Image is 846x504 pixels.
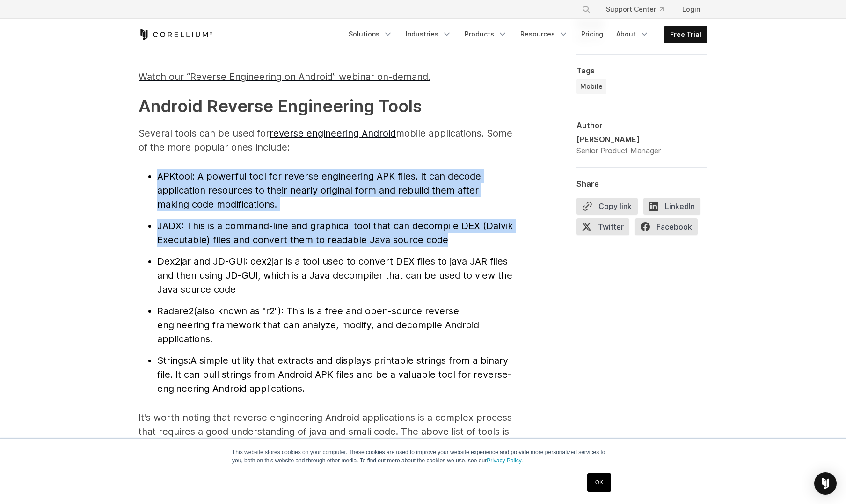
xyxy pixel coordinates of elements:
div: Tags [576,66,707,75]
span: APKtool [157,171,192,182]
a: Facebook [635,218,703,239]
span: : This is a command-line and graphical tool that can decompile DEX (Dalvik Executable) files and ... [157,220,513,245]
p: Several tools can be used for mobile applications. Some of the more popular ones include: [139,126,513,154]
button: Search [578,1,595,18]
a: Login [675,1,707,18]
span: Facebook [635,218,698,235]
a: Products [459,26,513,43]
p: It's worth noting that reverse engineering Android applications is a complex process that require... [139,410,513,467]
span: : A powerful tool for reverse engineering APK files. It can decode application resources to their... [157,171,481,210]
span: Strings: [157,355,190,366]
a: Privacy Policy. [487,457,523,464]
div: Navigation Menu [343,26,707,43]
span: Mobile [580,82,603,91]
span: Dex2jar and JD-GUI [157,256,245,267]
span: (also known as "r2"): This is a free and open-source reverse engineering framework that can analy... [157,305,479,345]
span: A simple utility that extracts and displays printable strings from a binary file. It can pull str... [157,355,511,394]
a: Twitter [576,218,635,239]
div: [PERSON_NAME] [576,134,661,145]
a: reverse engineering Android [270,128,396,139]
a: About [611,26,655,43]
span: Watch our “Reverse Engineering on Android” webinar on-demand. [139,71,430,82]
span: Twitter [576,218,629,235]
p: This website stores cookies on your computer. These cookies are used to improve your website expe... [232,448,614,465]
div: Share [576,179,707,188]
span: Radare2 [157,305,194,317]
a: Watch our “Reverse Engineering on Android” webinar on-demand. [139,75,430,81]
div: Open Intercom Messenger [814,472,837,495]
a: OK [587,473,611,492]
a: Resources [515,26,574,43]
a: Pricing [576,26,609,43]
a: Solutions [343,26,398,43]
button: Copy link [576,198,638,215]
span: : dex2jar is a tool used to convert DEX files to java JAR files and then using JD-GUI, which is a... [157,256,512,295]
a: Corellium Home [139,29,213,40]
strong: Android Reverse Engineering Tools [139,96,422,116]
div: Author [576,121,707,130]
a: LinkedIn [643,198,706,218]
div: Navigation Menu [570,1,707,18]
a: Free Trial [664,26,707,43]
span: LinkedIn [643,198,700,215]
a: Support Center [598,1,671,18]
div: Senior Product Manager [576,145,661,156]
a: Industries [400,26,457,43]
a: Mobile [576,79,606,94]
span: JADX [157,220,182,231]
